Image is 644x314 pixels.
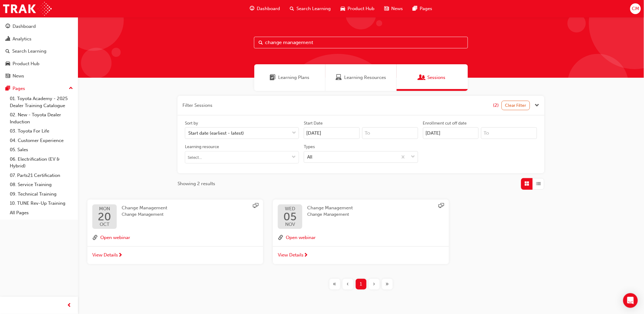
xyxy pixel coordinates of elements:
[536,180,541,187] span: List
[185,151,299,163] input: Learning resourcetoggle menu
[98,211,111,222] span: 20
[13,85,25,92] div: Pages
[7,171,75,180] a: 07. Parts21 Certification
[386,281,389,288] span: »
[67,302,72,309] span: prev-icon
[328,279,341,290] button: First page
[2,58,75,69] a: Product Hub
[273,246,449,264] a: View Details
[360,281,362,288] span: 1
[373,281,375,288] span: ›
[368,279,381,290] button: Next page
[336,2,379,15] a: car-iconProduct Hub
[381,279,394,290] button: Last page
[423,127,479,139] input: Enrollment cut off date
[2,21,75,32] a: Dashboard
[13,23,36,30] div: Dashboard
[7,189,75,199] a: 09. Technical Training
[284,222,297,227] span: NOV
[92,204,258,229] a: MON20OCTChange ManagementChange Management
[630,3,641,14] button: CM
[307,211,353,218] span: Change Management
[502,101,530,110] button: Clear Filter
[525,180,529,187] span: Grid
[2,70,75,82] a: News
[6,73,10,79] span: news-icon
[296,5,331,12] span: Search Learning
[92,234,98,242] span: link-icon
[13,73,24,80] div: News
[6,86,10,92] span: pages-icon
[289,151,299,163] button: toggle menu
[7,110,75,126] a: 02. New - Toyota Dealer Induction
[333,281,337,288] span: «
[307,153,312,160] div: All
[2,33,75,45] a: Analytics
[98,207,111,211] span: MON
[481,127,537,139] input: To
[7,136,75,145] a: 04. Customer Experience
[185,144,219,150] div: Learning resource
[69,84,73,92] span: up-icon
[336,74,342,81] span: Learning Resources
[340,5,345,13] span: car-icon
[98,222,111,227] span: OCT
[284,211,297,222] span: 05
[285,2,336,15] a: search-iconSearch Learning
[6,61,10,67] span: car-icon
[122,211,167,218] span: Change Management
[362,127,418,139] input: To
[278,204,444,229] a: WED05NOVChange ManagementChange Management
[6,24,10,29] span: guage-icon
[7,208,75,218] a: All Pages
[348,5,374,12] span: Product Hub
[290,5,294,13] span: search-icon
[7,199,75,208] a: 10. TUNE Rev-Up Training
[3,2,52,16] img: Trak
[423,120,467,126] div: Enrollment cut off date
[100,234,130,242] button: Open webinar
[273,200,449,264] button: WED05NOVChange ManagementChange Managementlink-iconOpen webinarView Details
[304,253,308,258] span: next-icon
[286,234,316,242] button: Open webinar
[185,120,198,126] div: Sort by
[304,144,315,150] div: Types
[7,180,75,189] a: 08. Service Training
[439,203,444,210] span: sessionType_ONLINE_URL-icon
[87,200,263,264] button: MON20OCTChange ManagementChange Managementlink-iconOpen webinarView Details
[7,94,75,110] a: 01. Toyota Academy - 2025 Dealer Training Catalogue
[304,127,360,139] input: Start Date
[178,180,215,187] span: Showing 2 results
[118,253,123,258] span: next-icon
[2,83,75,94] button: Pages
[347,281,349,288] span: ‹
[245,2,285,15] a: guage-iconDashboard
[344,74,386,81] span: Learning Resources
[7,145,75,155] a: 05. Sales
[535,102,539,109] button: Close the filter
[270,74,276,81] span: Learning Plans
[2,20,75,83] button: DashboardAnalyticsSearch LearningProduct HubNews
[13,36,31,43] div: Analytics
[87,246,263,264] a: View Details
[341,279,355,290] button: Previous page
[408,2,437,15] a: pages-iconPages
[420,5,432,12] span: Pages
[355,279,368,290] button: Page 1
[411,153,415,161] span: down-icon
[253,203,258,210] span: sessionType_ONLINE_URL-icon
[2,46,75,57] a: Search Learning
[623,293,638,308] div: Open Intercom Messenger
[379,2,408,15] a: news-iconNews
[326,64,397,91] a: Learning ResourcesLearning Resources
[292,129,296,137] span: down-icon
[254,37,468,48] input: Search...
[12,48,46,55] div: Search Learning
[13,60,39,67] div: Product Hub
[632,5,639,12] span: CM
[278,252,304,259] span: View Details
[254,64,326,91] a: Learning PlansLearning Plans
[292,155,296,160] span: down-icon
[284,207,297,211] span: WED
